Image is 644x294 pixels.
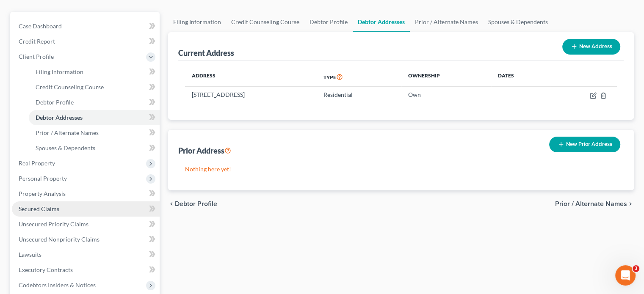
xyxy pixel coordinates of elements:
i: chevron_left [168,201,175,207]
a: Lawsuits [12,247,160,262]
a: Credit Counseling Course [29,80,160,95]
i: chevron_right [627,201,634,207]
a: Credit Counseling Course [226,12,304,32]
iframe: Intercom live chat [615,265,636,286]
a: Debtor Profile [304,12,353,32]
td: Own [401,87,491,103]
button: New Address [562,39,620,55]
a: Filing Information [29,64,160,80]
div: Current Address [178,48,234,58]
a: Property Analysis [12,186,160,201]
a: Secured Claims [12,201,160,217]
a: Debtor Addresses [353,12,410,32]
td: Residential [317,87,401,103]
span: Prior / Alternate Names [36,129,99,136]
span: Secured Claims [19,205,59,212]
a: Filing Information [168,12,226,32]
th: Type [317,67,401,87]
a: Credit Report [12,34,160,49]
a: Executory Contracts [12,262,160,278]
a: Debtor Addresses [29,110,160,125]
div: Prior Address [178,146,231,156]
span: Lawsuits [19,251,41,258]
a: Unsecured Nonpriority Claims [12,232,160,247]
th: Ownership [401,67,491,87]
span: Real Property [19,159,55,167]
th: Dates [491,67,550,87]
span: Client Profile [19,53,54,60]
span: Debtor Profile [36,99,74,106]
span: Unsecured Nonpriority Claims [19,236,100,243]
span: Credit Report [19,38,55,45]
span: Prior / Alternate Names [555,201,627,207]
span: Unsecured Priority Claims [19,220,88,228]
span: Spouses & Dependents [36,144,95,151]
span: Debtor Profile [175,201,217,207]
a: Debtor Profile [29,95,160,110]
span: Personal Property [19,175,67,182]
span: 3 [633,265,639,272]
span: Debtor Addresses [36,114,83,121]
p: Nothing here yet! [185,165,617,173]
span: Credit Counseling Course [36,83,104,91]
span: Executory Contracts [19,266,73,273]
a: Unsecured Priority Claims [12,217,160,232]
a: Prior / Alternate Names [29,125,160,140]
td: [STREET_ADDRESS] [185,87,317,103]
button: chevron_left Debtor Profile [168,201,217,207]
span: Codebtors Insiders & Notices [19,281,96,289]
a: Spouses & Dependents [483,12,553,32]
button: Prior / Alternate Names chevron_right [555,201,634,207]
button: New Prior Address [549,137,620,152]
th: Address [185,67,317,87]
a: Prior / Alternate Names [410,12,483,32]
span: Property Analysis [19,190,66,197]
a: Spouses & Dependents [29,140,160,156]
span: Filing Information [36,68,83,75]
span: Case Dashboard [19,22,62,30]
a: Case Dashboard [12,19,160,34]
